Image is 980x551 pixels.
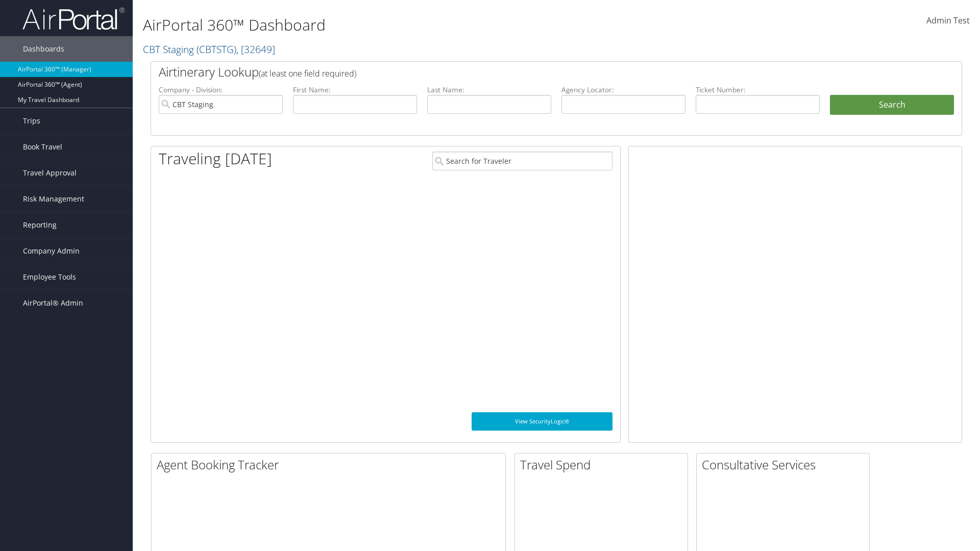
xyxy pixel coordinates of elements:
span: Admin Test [926,15,970,26]
img: airportal-logo.png [22,7,125,31]
a: Admin Test [926,5,970,37]
h1: AirPortal 360™ Dashboard [143,14,694,36]
span: ( CBTSTG ) [197,42,236,56]
span: AirPortal® Admin [23,290,83,316]
label: Ticket Number: [696,85,820,95]
h1: Traveling [DATE] [159,148,272,169]
label: Agency Locator: [561,85,685,95]
h2: Travel Spend [520,456,688,473]
a: CBT Staging [143,42,275,56]
span: Company Admin [23,238,80,264]
label: Company - Division: [159,85,283,95]
label: Last Name: [427,85,551,95]
span: Trips [23,108,40,134]
h2: Airtinerary Lookup [159,63,887,81]
h2: Agent Booking Tracker [157,456,505,473]
span: Dashboards [23,36,64,62]
a: View SecurityLogic® [472,412,612,431]
span: Travel Approval [23,160,77,186]
button: Search [830,95,954,115]
span: (at least one field required) [259,68,356,79]
span: Reporting [23,212,57,238]
span: Employee Tools [23,264,76,290]
span: Risk Management [23,186,84,212]
label: First Name: [293,85,417,95]
span: Book Travel [23,134,62,160]
span: , [ 32649 ] [236,42,275,56]
h2: Consultative Services [702,456,869,473]
input: Search for Traveler [432,152,612,170]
